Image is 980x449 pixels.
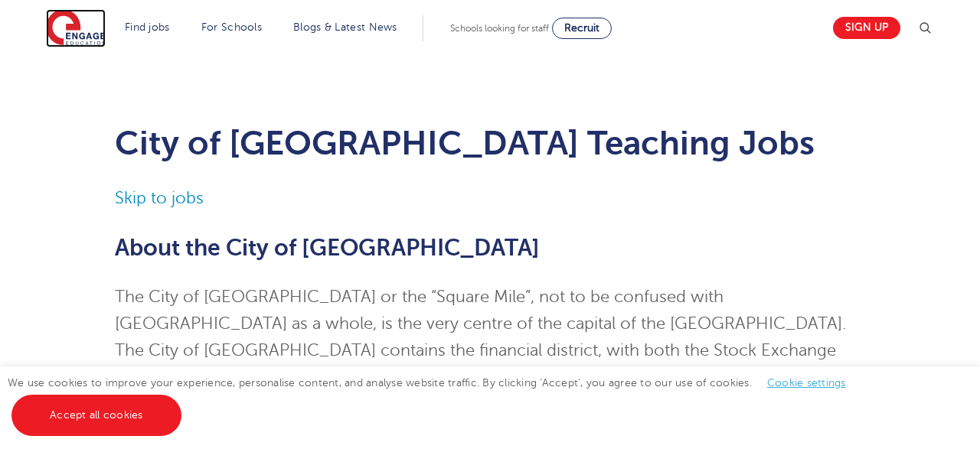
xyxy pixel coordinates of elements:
[8,377,861,421] span: We use cookies to improve your experience, personalise content, and analyse website traffic. By c...
[293,21,397,33] a: Blogs & Latest News
[833,17,900,39] a: Sign up
[767,377,846,389] a: Cookie settings
[201,21,262,33] a: For Schools
[115,235,866,261] h2: About the City of [GEOGRAPHIC_DATA]
[564,22,599,34] span: Recruit
[115,124,866,162] h1: City of [GEOGRAPHIC_DATA] Teaching Jobs
[11,395,181,436] a: Accept all cookies
[552,18,612,39] a: Recruit
[46,9,106,47] img: Engage Education
[125,21,170,33] a: Find jobs
[450,23,549,34] span: Schools looking for staff
[115,189,204,207] a: Skip to jobs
